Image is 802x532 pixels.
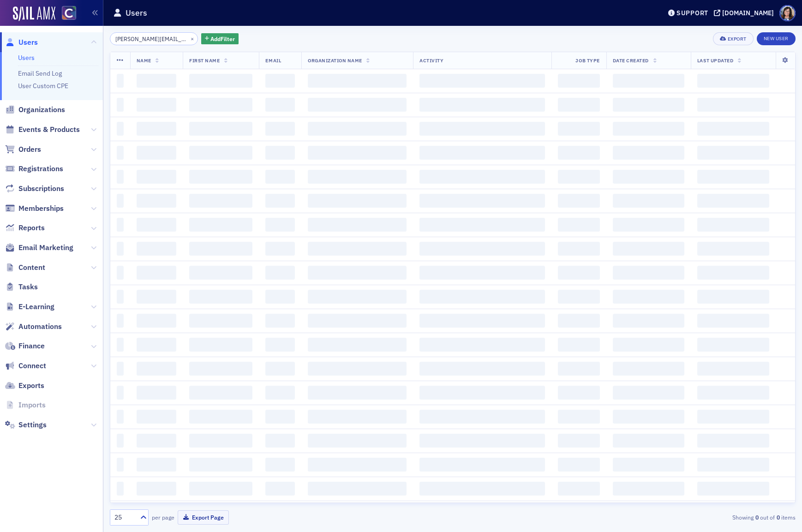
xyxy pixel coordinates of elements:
[152,513,174,521] label: per page
[419,458,545,472] span: ‌
[265,362,295,376] span: ‌
[137,146,177,160] span: ‌
[697,122,769,136] span: ‌
[697,98,769,112] span: ‌
[5,341,45,351] a: Finance
[117,314,124,328] span: ‌
[18,144,41,155] span: Orders
[265,482,295,496] span: ‌
[117,242,124,256] span: ‌
[697,482,769,496] span: ‌
[265,458,295,472] span: ‌
[697,194,769,208] span: ‌
[18,282,38,292] span: Tasks
[265,242,295,256] span: ‌
[779,5,796,21] span: Profile
[308,242,407,256] span: ‌
[419,146,545,160] span: ‌
[265,74,295,88] span: ‌
[189,242,252,256] span: ‌
[308,57,362,64] span: Organization Name
[117,266,124,280] span: ‌
[613,146,684,160] span: ‌
[419,410,545,424] span: ‌
[117,218,124,232] span: ‌
[5,282,38,292] a: Tasks
[558,242,600,256] span: ‌
[18,54,35,62] a: Users
[137,57,151,64] span: Name
[419,482,545,496] span: ‌
[419,218,545,232] span: ‌
[308,146,407,160] span: ‌
[189,122,252,136] span: ‌
[5,381,44,391] a: Exports
[137,362,177,376] span: ‌
[265,57,281,64] span: Email
[117,74,124,88] span: ‌
[558,98,600,112] span: ‌
[558,482,600,496] span: ‌
[189,338,252,352] span: ‌
[613,338,684,352] span: ‌
[18,203,64,214] span: Memberships
[189,218,252,232] span: ‌
[13,6,55,21] img: SailAMX
[558,410,600,424] span: ‌
[189,170,252,184] span: ‌
[189,290,252,304] span: ‌
[5,400,46,410] a: Imports
[308,290,407,304] span: ‌
[613,434,684,448] span: ‌
[117,338,124,352] span: ‌
[419,314,545,328] span: ‌
[18,105,65,115] span: Organizations
[574,513,796,521] div: Showing out of items
[137,290,177,304] span: ‌
[419,434,545,448] span: ‌
[18,420,47,430] span: Settings
[558,74,600,88] span: ‌
[697,386,769,400] span: ‌
[189,98,252,112] span: ‌
[137,482,177,496] span: ‌
[419,338,545,352] span: ‌
[18,223,45,233] span: Reports
[117,170,124,184] span: ‌
[18,322,62,332] span: Automations
[117,290,124,304] span: ‌
[308,194,407,208] span: ‌
[5,243,73,253] a: Email Marketing
[697,362,769,376] span: ‌
[18,341,45,351] span: Finance
[558,314,600,328] span: ‌
[697,458,769,472] span: ‌
[265,386,295,400] span: ‌
[558,266,600,280] span: ‌
[265,410,295,424] span: ‌
[189,362,252,376] span: ‌
[114,513,135,522] div: 25
[308,338,407,352] span: ‌
[189,266,252,280] span: ‌
[697,410,769,424] span: ‌
[613,98,684,112] span: ‌
[117,410,124,424] span: ‌
[613,362,684,376] span: ‌
[210,35,235,43] span: Add Filter
[117,434,124,448] span: ‌
[697,314,769,328] span: ‌
[137,266,177,280] span: ‌
[137,218,177,232] span: ‌
[308,218,407,232] span: ‌
[5,125,80,135] a: Events & Products
[613,290,684,304] span: ‌
[308,410,407,424] span: ‌
[117,458,124,472] span: ‌
[308,482,407,496] span: ‌
[613,122,684,136] span: ‌
[189,386,252,400] span: ‌
[117,386,124,400] span: ‌
[5,144,41,155] a: Orders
